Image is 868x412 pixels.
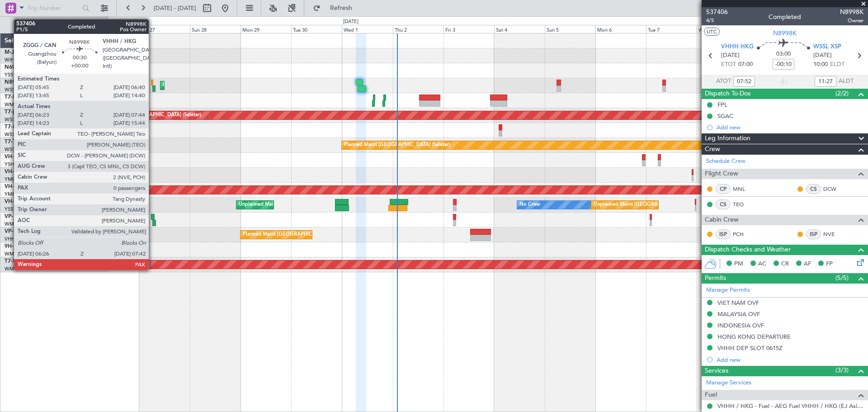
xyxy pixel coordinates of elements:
[5,50,24,55] span: M-JGVJ
[5,229,38,234] a: VP-CJRG-650
[733,185,753,193] a: MNL
[717,310,760,318] div: MALAYSIA OVF
[5,139,60,145] a: T7-TSTHawker 900XP
[704,28,720,36] button: UTC
[5,199,24,204] span: VH-VSK
[443,25,494,33] div: Fri 3
[342,25,392,33] div: Wed 1
[5,65,66,70] a: N604AUChallenger 604
[243,228,394,242] div: Planned Maint [GEOGRAPHIC_DATA] ([GEOGRAPHIC_DATA] Intl)
[5,236,31,242] a: VHHH/HKG
[309,1,363,15] button: Refresh
[835,273,849,283] span: (5/5)
[823,230,844,238] a: NVE
[5,184,23,189] span: VH-RIU
[815,76,836,87] input: --:--
[24,22,95,28] span: All Aircraft
[5,161,30,168] a: YSHL/WOL
[717,333,791,341] div: HONG KONG DEPARTURE
[804,260,811,269] span: AF
[5,124,52,130] a: T7-RICGlobal 6000
[5,259,25,264] span: T7-PJ29
[646,25,697,33] div: Tue 7
[705,215,739,225] span: Cabin Crew
[806,184,821,194] div: CS
[813,60,828,69] span: 10:00
[5,109,88,115] a: T7-[PERSON_NAME]Global 7500
[840,7,863,17] span: N8998K
[706,17,728,24] span: 4/5
[343,18,359,26] div: [DATE]
[717,402,863,410] a: VHHH / HKG - Fuel - AEG Fuel VHHH / HKG (EJ Asia Only)
[839,77,854,86] span: ALDT
[5,116,28,123] a: WSSL/XSP
[826,260,833,269] span: FP
[5,95,24,100] span: T7-ELLY
[594,198,742,212] div: Unplanned Maint [GEOGRAPHIC_DATA] ([GEOGRAPHIC_DATA])
[5,146,28,153] a: WSSL/XSP
[291,25,342,33] div: Tue 30
[5,131,28,138] a: WSSL/XSP
[705,245,791,255] span: Dispatch Checks and Weather
[322,5,360,11] span: Refresh
[494,25,545,33] div: Sat 4
[10,18,98,32] button: All Aircraft
[717,112,733,120] div: SGAC
[5,95,40,100] a: T7-ELLYG-550
[5,154,62,160] a: VH-L2BChallenger 604
[154,4,196,12] span: [DATE] - [DATE]
[717,356,863,364] div: Add new
[89,25,139,33] div: Fri 26
[813,51,832,60] span: [DATE]
[705,144,720,155] span: Crew
[773,28,797,38] span: N8998K
[705,366,728,376] span: Services
[835,365,849,375] span: (3/3)
[717,123,863,131] div: Add new
[721,60,736,69] span: ETOT
[769,12,801,22] div: Completed
[95,109,201,122] div: Planned Maint [GEOGRAPHIC_DATA] (Seletar)
[595,25,646,33] div: Mon 6
[716,229,731,239] div: ISP
[840,17,863,24] span: Owner
[239,198,350,212] div: Unplanned Maint Sydney ([PERSON_NAME] Intl)
[706,286,750,295] a: Manage Permits
[241,25,291,33] div: Mon 29
[519,198,540,212] div: No Crew
[813,43,841,52] span: WSSL XSP
[5,109,57,115] span: T7-[PERSON_NAME]
[5,184,61,189] a: VH-RIUHawker 800XP
[716,199,731,209] div: CS
[190,25,241,33] div: Sun 28
[697,25,747,33] div: Wed 8
[5,176,32,183] a: YMEN/MEB
[5,101,31,108] a: WMSA/SZB
[5,169,54,175] a: VH-LEPGlobal 6000
[109,18,125,26] div: [DATE]
[5,221,31,227] a: WMSA/SZB
[733,76,755,87] input: --:--
[733,200,753,208] a: TEO
[5,86,28,93] a: WSSL/XSP
[5,169,23,175] span: VH-LEP
[705,273,726,284] span: Permits
[706,157,745,166] a: Schedule Crew
[28,1,80,15] input: Trip Number
[835,89,849,98] span: (2/2)
[706,379,751,388] a: Manage Services
[806,229,821,239] div: ISP
[5,265,31,272] a: WMSA/SZB
[5,80,25,85] span: N8998K
[5,251,31,257] a: WMSA/SZB
[781,260,789,269] span: CR
[705,89,750,99] span: Dispatch To-Dos
[5,80,56,85] a: N8998KGlobal 6000
[5,199,74,204] a: VH-VSKGlobal Express XRS
[733,230,753,238] a: PCH
[716,77,731,86] span: ATOT
[734,260,743,269] span: PM
[758,260,766,269] span: AC
[5,214,55,219] a: VP-BCYGlobal 5000
[717,101,727,109] div: FPL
